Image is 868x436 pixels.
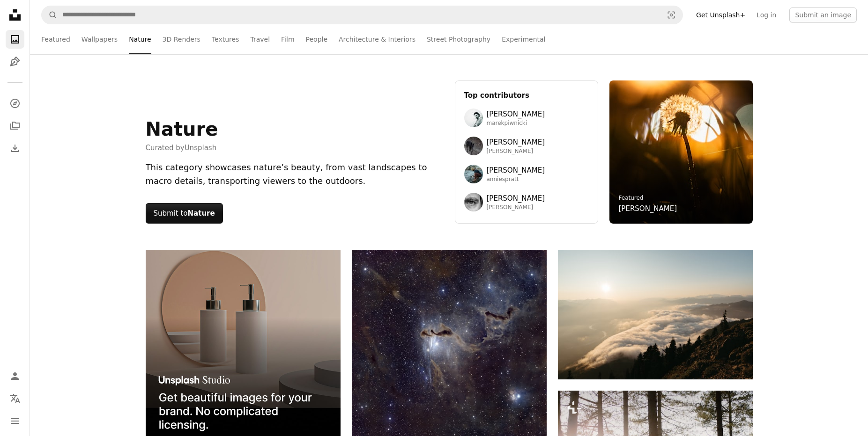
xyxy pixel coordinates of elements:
a: Home — Unsplash [6,6,24,26]
a: Travel [250,24,270,54]
a: Illustrations [6,52,24,71]
img: Avatar of user Francesco Ungaro [464,193,483,211]
a: Featured [619,195,644,201]
a: Download History [6,139,24,158]
div: This category showcases nature’s beauty, from vast landscapes to macro details, transporting view... [146,161,444,188]
span: Curated by [146,142,218,153]
button: Submit an image [789,7,857,22]
a: Street Photography [427,24,490,54]
a: Get Unsplash+ [690,7,751,22]
a: Unsplash [185,144,217,152]
button: Menu [6,412,24,430]
img: Avatar of user Wolfgang Hasselmann [464,137,483,155]
a: Explore [6,94,24,113]
span: [PERSON_NAME] [487,109,545,120]
button: Submit toNature [146,203,223,224]
a: Wallpapers [82,24,118,54]
a: Experimental [502,24,545,54]
button: Visual search [660,6,683,24]
a: Avatar of user Wolfgang Hasselmann[PERSON_NAME][PERSON_NAME] [464,137,589,155]
a: Featured [41,24,70,54]
form: Find visuals sitewide [41,6,683,24]
span: marekpiwnicki [487,120,545,127]
h3: Top contributors [464,90,589,101]
span: [PERSON_NAME] [487,193,545,204]
h1: Nature [146,118,218,140]
a: Architecture & Interiors [339,24,415,54]
span: [PERSON_NAME] [487,165,545,176]
button: Search Unsplash [42,6,58,24]
a: Log in / Sign up [6,367,24,385]
img: Mountains and clouds are illuminated by the setting sun. [558,250,753,379]
img: Avatar of user Annie Spratt [464,165,483,183]
a: [PERSON_NAME] [619,203,677,214]
strong: Nature [188,209,215,218]
a: Log in [751,7,782,22]
a: People [306,24,328,54]
span: [PERSON_NAME] [487,137,545,148]
a: 3D Renders [163,24,200,54]
a: Avatar of user Francesco Ungaro[PERSON_NAME][PERSON_NAME] [464,193,589,211]
span: anniespratt [487,176,545,183]
span: [PERSON_NAME] [487,148,545,155]
a: Avatar of user Marek Piwnicki[PERSON_NAME]marekpiwnicki [464,109,589,127]
a: Collections [6,116,24,135]
a: Mountains and clouds are illuminated by the setting sun. [558,310,753,319]
button: Language [6,389,24,408]
a: Film [281,24,294,54]
img: Avatar of user Marek Piwnicki [464,109,483,127]
a: Dark nebula with glowing stars and gas clouds. [352,342,547,351]
a: Photos [6,30,24,49]
a: Textures [212,24,239,54]
span: [PERSON_NAME] [487,204,545,211]
a: Avatar of user Annie Spratt[PERSON_NAME]anniespratt [464,165,589,183]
